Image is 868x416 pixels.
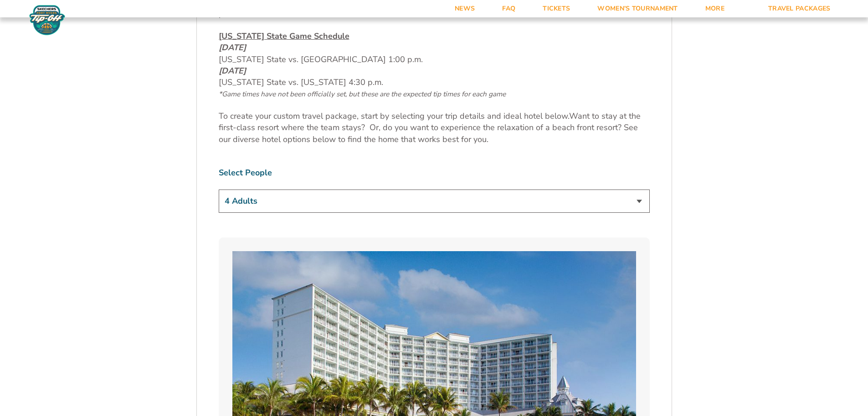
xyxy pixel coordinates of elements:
[219,42,246,53] em: [DATE]
[300,8,302,19] span: .
[219,42,506,99] span: [US_STATE] State vs. [GEOGRAPHIC_DATA] 1:00 p.m. [US_STATE] State vs. [US_STATE] 4:30 p.m.
[219,90,506,99] span: *Game times have not been officially set, but these are the expected tip times for each game
[219,65,246,76] em: [DATE]
[219,111,569,121] span: To create your custom travel package, start by selecting your trip details and ideal hotel below.
[219,111,650,145] p: Want to stay at the first-class resort where the team stays? Or, do you want to experience the re...
[219,31,349,42] span: [US_STATE] State Game Schedule
[219,167,650,179] label: Select People
[27,5,67,36] img: Fort Myers Tip-Off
